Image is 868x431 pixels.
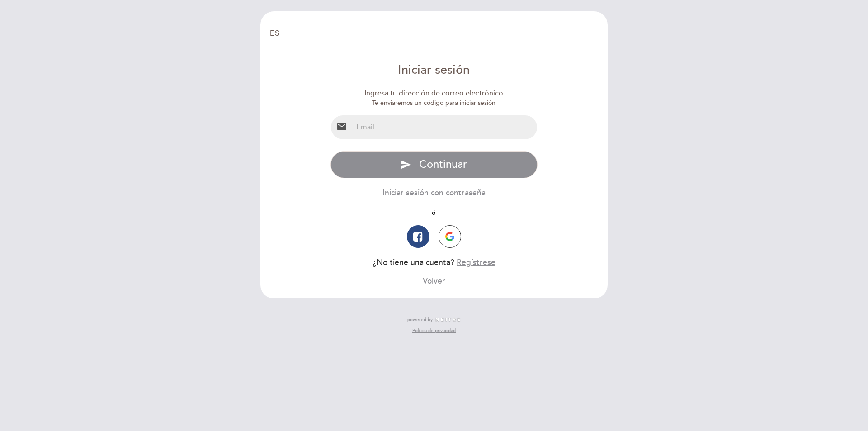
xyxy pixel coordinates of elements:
button: Regístrese [457,257,495,268]
div: Te enviaremos un código para iniciar sesión [330,99,538,108]
button: send Continuar [330,151,538,178]
a: Política de privacidad [412,327,456,334]
i: email [336,121,347,132]
span: ó [425,209,443,217]
div: Iniciar sesión [330,62,538,79]
button: Volver [423,275,445,287]
span: powered by [407,317,433,323]
img: icon-google.png [445,232,454,241]
i: send [401,159,411,170]
button: Iniciar sesión con contraseña [382,187,486,199]
input: Email [353,115,538,139]
span: ¿No tiene una cuenta? [373,258,454,267]
div: Ingresa tu dirección de correo electrónico [330,88,538,99]
span: Continuar [419,158,467,171]
a: powered by [407,317,461,323]
img: MEITRE [435,317,461,322]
